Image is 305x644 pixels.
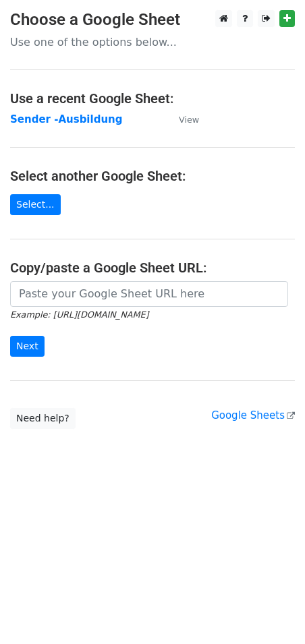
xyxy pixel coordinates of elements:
small: View [179,115,199,125]
a: Sender -Ausbildung [10,113,122,125]
p: Use one of the options below... [10,35,295,49]
small: Example: [URL][DOMAIN_NAME] [10,310,148,320]
input: Paste your Google Sheet URL here [10,281,288,307]
h4: Copy/paste a Google Sheet URL: [10,260,295,276]
a: Need help? [10,408,76,429]
a: Select... [10,194,61,215]
h3: Choose a Google Sheet [10,10,295,30]
a: View [165,113,199,125]
h4: Select another Google Sheet: [10,168,295,184]
a: Google Sheets [211,409,295,421]
h4: Use a recent Google Sheet: [10,90,295,107]
input: Next [10,336,45,357]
